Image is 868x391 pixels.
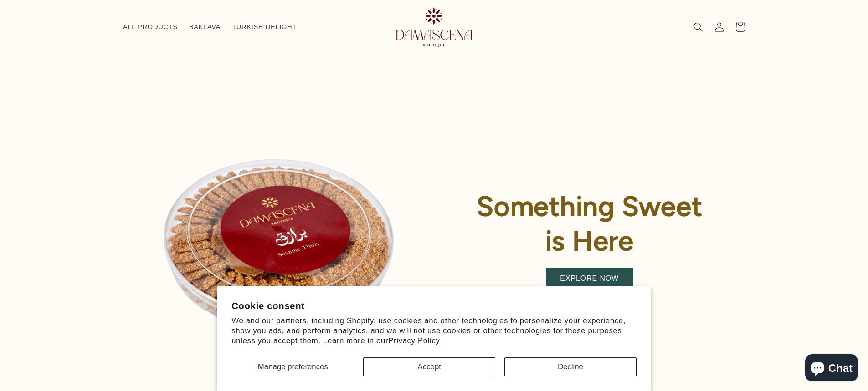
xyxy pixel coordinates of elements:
a: ALL PRODUCTS [117,17,183,37]
summary: Search [688,16,709,37]
a: Damascena Boutique [380,4,488,50]
button: Decline [504,357,637,376]
a: BAKLAVA [183,17,226,37]
span: BAKLAVA [189,23,221,31]
span: TURKISH DELIGHT [232,23,297,31]
span: ALL PRODUCTS [123,23,178,31]
inbox-online-store-chat: Shopify online store chat [802,354,861,384]
button: Manage preferences [231,357,354,376]
button: Accept [363,357,495,376]
a: Privacy Policy [388,336,440,345]
strong: Something Sweet is Here [477,190,702,257]
a: TURKISH DELIGHT [226,17,303,37]
img: Damascena Boutique [396,7,472,47]
h2: Cookie consent [231,301,637,311]
a: EXPLORE NOW [546,268,633,290]
p: We and our partners, including Shopify, use cookies and other technologies to personalize your ex... [231,316,637,345]
span: Manage preferences [258,362,328,371]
